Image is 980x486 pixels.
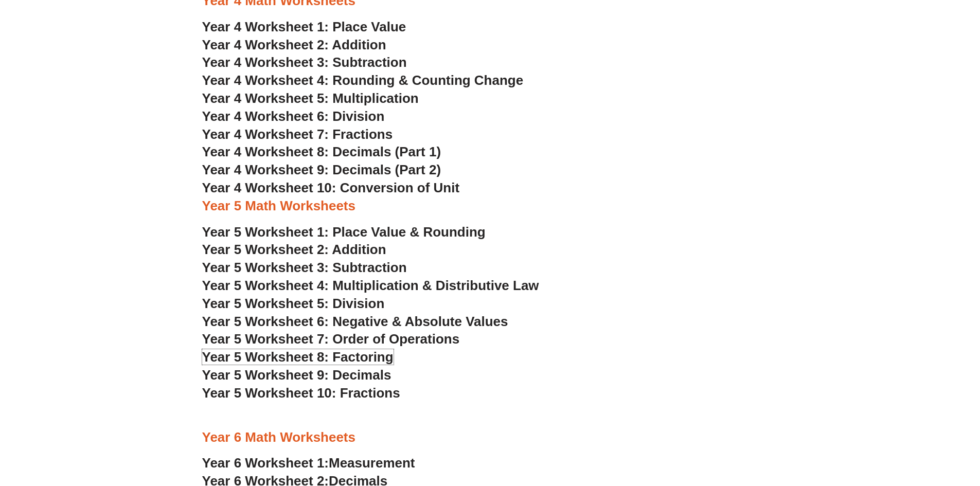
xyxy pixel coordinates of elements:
[202,296,385,311] a: Year 5 Worksheet 5: Division
[202,109,385,124] a: Year 4 Worksheet 6: Division
[202,224,486,240] a: Year 5 Worksheet 1: Place Value & Rounding
[202,55,407,70] a: Year 4 Worksheet 3: Subtraction
[202,385,400,401] a: Year 5 Worksheet 10: Fractions
[202,127,393,142] a: Year 4 Worksheet 7: Fractions
[202,260,407,275] a: Year 5 Worksheet 3: Subtraction
[202,180,460,195] a: Year 4 Worksheet 10: Conversion of Unit
[202,37,386,52] a: Year 4 Worksheet 2: Addition
[202,455,415,471] a: Year 6 Worksheet 1:Measurement
[202,162,441,177] a: Year 4 Worksheet 9: Decimals (Part 2)
[202,349,394,365] a: Year 5 Worksheet 8: Factoring
[202,19,406,34] a: Year 4 Worksheet 1: Place Value
[202,144,441,159] a: Year 4 Worksheet 8: Decimals (Part 1)
[329,455,415,471] span: Measurement
[202,242,386,257] a: Year 5 Worksheet 2: Addition
[202,73,524,88] a: Year 4 Worksheet 4: Rounding & Counting Change
[202,367,391,383] a: Year 5 Worksheet 9: Decimals
[202,278,539,293] a: Year 5 Worksheet 4: Multiplication & Distributive Law
[202,331,460,347] a: Year 5 Worksheet 7: Order of Operations
[202,455,329,471] span: Year 6 Worksheet 1:
[202,197,778,215] h3: Year 5 Math Worksheets
[202,91,419,106] a: Year 4 Worksheet 5: Multiplication
[202,429,778,446] h3: Year 6 Math Worksheets
[809,370,980,486] iframe: Chat Widget
[202,314,508,329] a: Year 5 Worksheet 6: Negative & Absolute Values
